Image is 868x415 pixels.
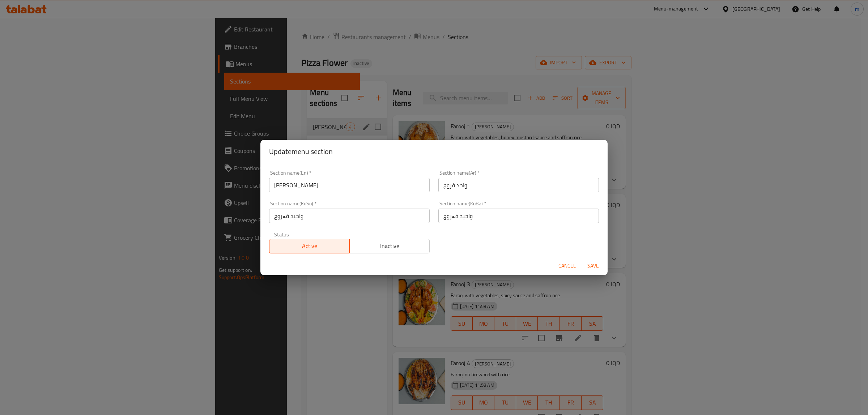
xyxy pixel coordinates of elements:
button: Active [269,239,350,253]
span: Save [584,261,602,270]
button: Save [582,259,605,273]
span: Cancel [558,261,576,270]
input: Please enter section name(KuBa) [438,209,599,223]
input: Please enter section name(ar) [438,178,599,192]
h2: Update menu section [269,146,599,157]
button: Inactive [349,239,430,253]
input: Please enter section name(en) [269,178,430,192]
button: Cancel [556,259,579,273]
input: Please enter section name(KuSo) [269,209,430,223]
span: Active [272,241,347,251]
span: Inactive [353,241,427,251]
